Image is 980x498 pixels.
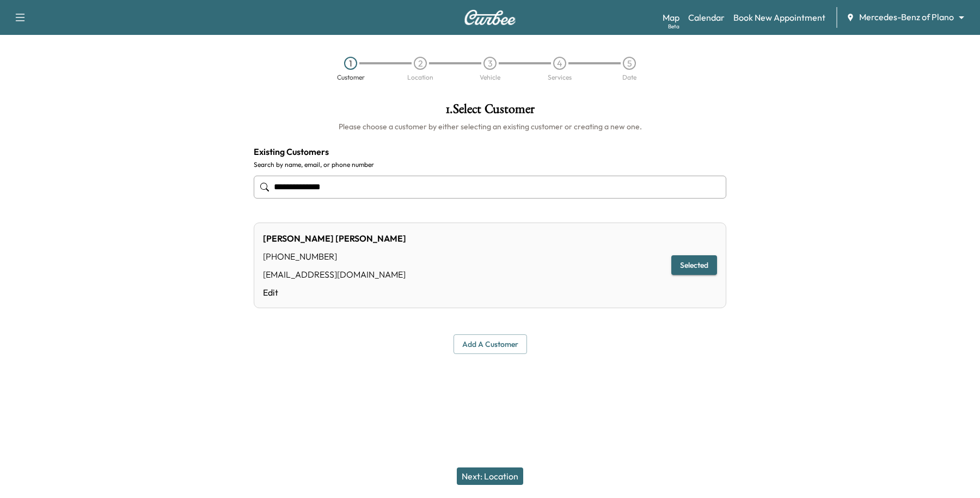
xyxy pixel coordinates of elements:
div: Location [407,74,433,81]
div: 1 [344,57,357,70]
div: 3 [483,57,497,70]
span: Mercedes-Benz of Plano [859,11,954,23]
h1: 1 . Select Customer [254,103,726,121]
div: [EMAIL_ADDRESS][DOMAIN_NAME] [263,268,406,281]
a: Book New Appointment [733,11,825,24]
div: [PERSON_NAME] [PERSON_NAME] [263,232,406,245]
h6: Please choose a customer by either selecting an existing customer or creating a new one. [254,121,726,132]
a: Edit [263,286,406,299]
div: [PHONE_NUMBER] [263,250,406,263]
div: Services [548,74,572,81]
label: Search by name, email, or phone number [254,160,726,169]
img: Curbee Logo [464,10,516,25]
div: 5 [623,57,636,70]
div: Beta [668,22,679,31]
div: 2 [414,57,427,70]
div: 4 [553,57,566,70]
a: MapBeta [663,11,679,24]
div: Date [622,74,636,81]
div: Customer [337,74,365,81]
button: Next: Location [457,467,523,485]
button: Add a customer [454,334,527,355]
h4: Existing Customers [254,145,726,158]
div: Vehicle [480,74,500,81]
a: Calendar [688,11,725,24]
button: Selected [671,255,717,275]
